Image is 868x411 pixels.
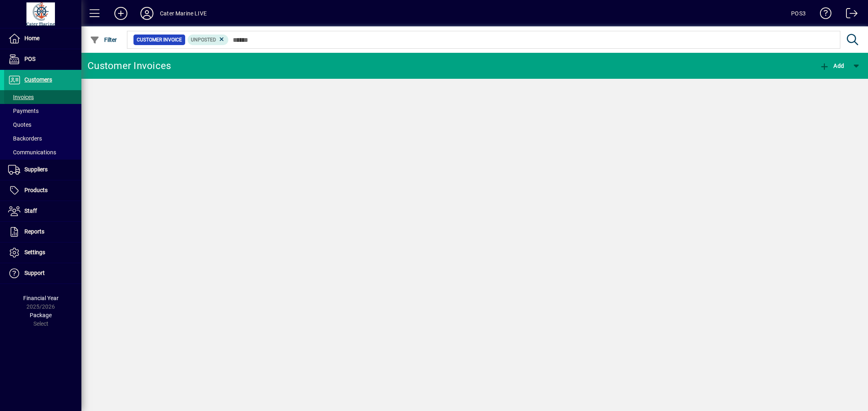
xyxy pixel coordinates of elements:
button: Profile [134,6,160,21]
a: Settings [4,242,81,263]
span: Add [820,63,844,69]
a: Logout [840,2,858,28]
span: Invoices [8,94,34,100]
a: Reports [4,222,81,242]
span: Products [24,187,48,193]
mat-chip: Customer Invoice Status: Unposted [188,35,229,45]
span: Suppliers [24,166,48,173]
span: Financial Year [23,295,59,301]
span: Customer Invoice [137,36,182,44]
span: Customers [24,76,52,83]
span: Staff [24,208,37,214]
span: Payments [8,108,39,114]
a: Suppliers [4,160,81,180]
span: Package [30,312,52,318]
span: Unposted [191,37,216,43]
span: Home [24,35,39,41]
span: Support [24,270,45,276]
span: Communications [8,149,56,156]
a: Home [4,28,81,49]
div: POS3 [791,7,806,20]
button: Add [108,6,134,21]
a: Products [4,180,81,201]
a: Knowledge Base [814,2,832,28]
button: Filter [88,32,119,47]
span: Settings [24,249,45,255]
button: Add [818,58,846,73]
span: Reports [24,228,44,235]
a: POS [4,49,81,69]
span: Backorders [8,135,42,142]
div: Customer Invoices [87,59,171,72]
a: Staff [4,201,81,221]
a: Support [4,263,81,283]
a: Communications [4,145,81,159]
span: Quotes [8,121,31,128]
a: Quotes [4,118,81,132]
span: Filter [90,37,117,43]
a: Payments [4,104,81,118]
a: Backorders [4,132,81,145]
a: Invoices [4,90,81,104]
span: POS [24,56,35,62]
div: Cater Marine LIVE [160,7,207,20]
